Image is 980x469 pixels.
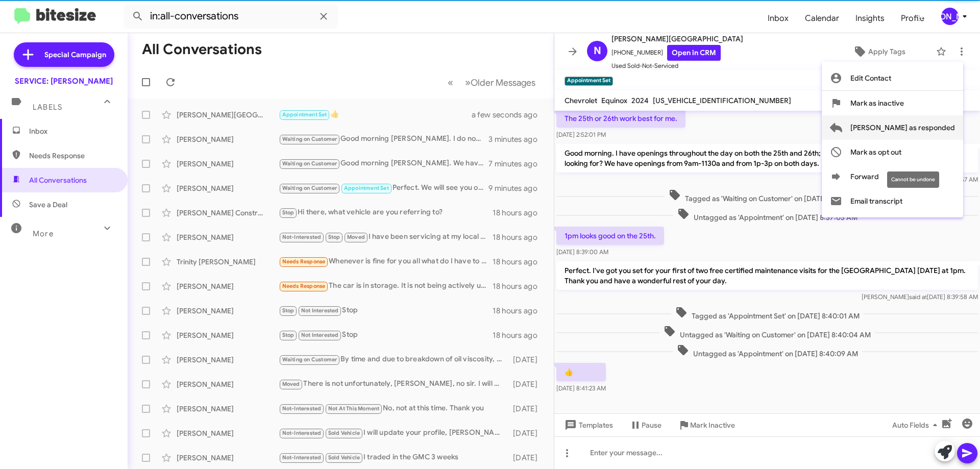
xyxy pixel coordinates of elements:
span: Edit Contact [850,66,891,90]
button: Forward [822,164,963,189]
span: Mark as opt out [850,140,901,164]
div: Cannot be undone [887,171,939,188]
button: Email transcript [822,189,963,213]
span: [PERSON_NAME] as responded [850,115,955,140]
span: Mark as inactive [850,91,904,115]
